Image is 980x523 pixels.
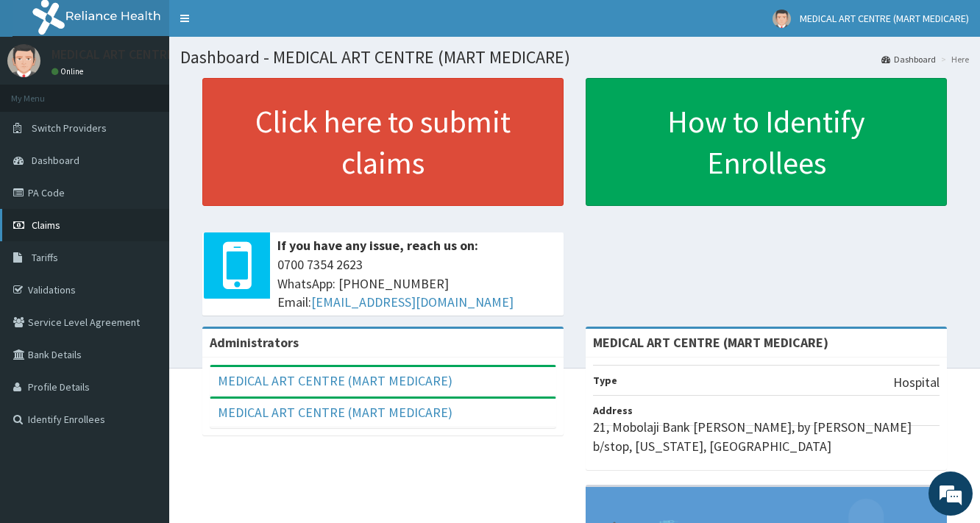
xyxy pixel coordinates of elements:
[77,82,247,102] div: Chat with us now
[881,53,936,65] a: Dashboard
[241,7,277,43] div: Minimize live chat window
[593,418,940,455] p: 21, Mobolaji Bank [PERSON_NAME], by [PERSON_NAME] b/stop, [US_STATE], [GEOGRAPHIC_DATA]
[32,154,79,167] span: Dashboard
[800,12,969,25] span: MEDICAL ART CENTRE (MART MEDICARE)
[7,358,280,410] textarea: Type your message and hit 'Enter'
[773,10,791,28] img: User Image
[85,163,203,312] span: We're online!
[52,48,277,61] p: MEDICAL ART CENTRE (MART MEDICARE)
[277,255,556,312] span: 0700 7354 2623 WhatsApp: [PHONE_NUMBER] Email:
[210,334,299,351] b: Administrators
[27,74,60,110] img: d_794563401_company_1708531726252_794563401
[593,404,633,417] b: Address
[937,53,969,65] li: Here
[593,374,617,387] b: Type
[202,78,564,206] a: Click here to submit claims
[32,218,60,232] span: Claims
[311,293,514,310] a: [EMAIL_ADDRESS][DOMAIN_NAME]
[277,237,478,254] b: If you have any issue, reach us on:
[218,404,452,421] a: MEDICAL ART CENTRE (MART MEDICARE)
[180,48,969,67] h1: Dashboard - MEDICAL ART CENTRE (MART MEDICARE)
[32,251,58,264] span: Tariffs
[218,372,452,389] a: MEDICAL ART CENTRE (MART MEDICARE)
[593,334,828,351] strong: MEDICAL ART CENTRE (MART MEDICARE)
[7,44,40,77] img: User Image
[893,373,940,392] p: Hospital
[52,66,87,77] a: Online
[32,121,107,135] span: Switch Providers
[586,78,947,206] a: How to Identify Enrollees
